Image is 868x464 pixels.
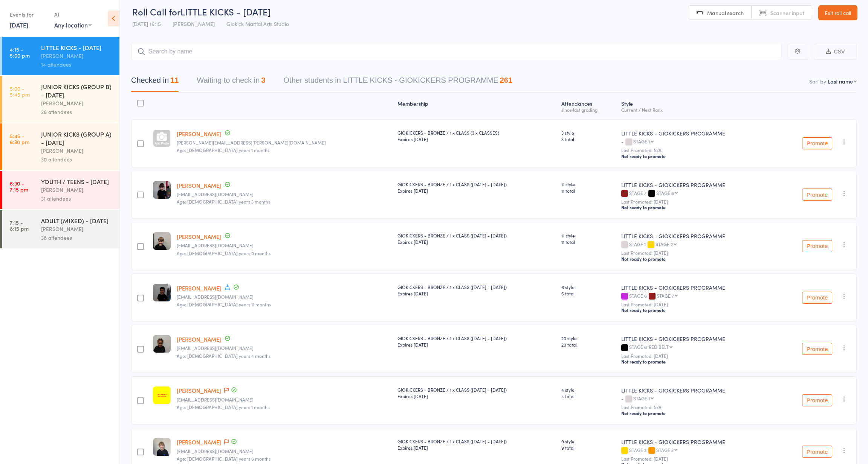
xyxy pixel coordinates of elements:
div: YOUTH / TEENS - [DATE] [41,177,113,186]
small: Last Promoted: [DATE] [621,456,772,461]
div: 30 attendees [41,155,113,164]
small: Last Promoted: [DATE] [621,250,772,256]
div: Expires [DATE] [397,187,555,194]
a: 4:15 -5:00 pmLITTLE KICKS - [DATE][PERSON_NAME]14 attendees [2,37,119,75]
div: since last grading [561,107,615,112]
div: LITTLE KICKS - GIOKICKERS PROGRAMME [621,386,772,394]
img: image1756375468.png [153,386,171,404]
div: 26 attendees [41,108,113,116]
div: Expires [DATE] [397,341,555,348]
div: STAGE 8 [621,344,772,351]
a: [PERSON_NAME] [177,233,221,240]
span: [DATE] 16:15 [132,20,161,27]
div: Last name [828,78,853,85]
div: Events for [10,8,47,21]
div: JUNIOR KICKS (GROUP B) - [DATE] [41,82,113,99]
div: Not ready to promote [621,410,772,416]
button: Waiting to check in3 [197,72,265,92]
span: 9 total [561,444,615,451]
span: 11 total [561,187,615,194]
div: STAGE 1 [633,139,650,144]
small: M.iffy87@live.com [177,345,391,351]
div: RED BELT [649,344,669,349]
div: 31 attendees [41,194,113,203]
input: Search by name [131,43,781,60]
span: 3 style [561,129,615,136]
div: At [54,8,92,21]
div: STAGE 1 [621,242,772,248]
small: Last Promoted: N/A [621,405,772,410]
time: 5:00 - 5:45 pm [10,85,30,97]
div: Membership [394,96,558,116]
div: STAGE 6 [621,293,772,300]
span: 11 style [561,232,615,239]
div: STAGE 7 [657,293,674,298]
button: Promote [802,343,832,355]
a: 7:15 -8:15 pmADULT (MIXED) - [DATE][PERSON_NAME]38 attendees [2,210,119,248]
div: JUNIOR KICKS (GROUP A) - [DATE] [41,130,113,146]
small: ebriars@hotmail.co.uk [177,192,391,197]
div: LITTLE KICKS - GIOKICKERS PROGRAMME [621,335,772,342]
img: image1694014794.png [153,181,171,199]
small: Rachel.bissell@yahoo.co.uk [177,140,391,145]
div: ADULT (MIXED) - [DATE] [41,216,113,225]
a: [PERSON_NAME] [177,181,221,189]
span: Scanner input [770,9,804,17]
div: LITTLE KICKS - GIOKICKERS PROGRAMME [621,129,772,137]
div: STAGE 7 [621,190,772,197]
span: Age: [DEMOGRAPHIC_DATA] years 0 months [177,250,270,256]
span: Manual search [707,9,744,17]
button: Other students in LITTLE KICKS - GIOKICKERS PROGRAMME261 [284,72,513,92]
img: image1700498541.png [153,284,171,301]
small: M.iffy87@live.com [177,294,391,300]
div: GIOKICKERS - BRONZE / 1 x CLASS ([DATE] - [DATE]) [397,335,555,348]
button: Promote [802,394,832,406]
div: 261 [500,76,512,84]
div: GIOKICKERS - BRONZE / 1 x CLASS ([DATE] - [DATE]) [397,386,555,399]
div: Any location [54,21,92,29]
span: Age: [DEMOGRAPHIC_DATA] years 1 months [177,404,269,410]
a: [PERSON_NAME] [177,386,221,394]
button: Promote [802,292,832,304]
small: Last Promoted: [DATE] [621,302,772,307]
a: 6:30 -7:15 pmYOUTH / TEENS - [DATE][PERSON_NAME]31 attendees [2,171,119,209]
div: Style [618,96,775,116]
div: LITTLE KICKS - GIOKICKERS PROGRAMME [621,284,772,291]
span: Roll Call for [132,5,180,18]
small: Last Promoted: [DATE] [621,199,772,204]
div: 3 [261,76,265,84]
span: Giokick Martial Arts Studio [226,20,289,27]
time: 6:30 - 7:15 pm [10,180,28,192]
span: [PERSON_NAME] [173,20,215,27]
div: GIOKICKERS - BRONZE / 1 x CLASS ([DATE] - [DATE]) [397,181,555,194]
button: Promote [802,446,832,458]
div: Current / Next Rank [621,107,772,112]
span: 11 style [561,181,615,187]
div: STAGE 3 [656,447,674,452]
div: Not ready to promote [621,204,772,210]
a: [DATE] [10,21,28,29]
time: 7:15 - 8:15 pm [10,219,29,231]
div: STAGE 8 [656,190,674,195]
a: 5:45 -6:30 pmJUNIOR KICKS (GROUP A) - [DATE][PERSON_NAME]30 attendees [2,123,119,170]
button: Promote [802,240,832,252]
div: Expires [DATE] [397,239,555,245]
div: GIOKICKERS - BRONZE / 1 x CLASS ([DATE] - [DATE]) [397,284,555,297]
small: Last Promoted: [DATE] [621,353,772,359]
div: STAGE 2 [621,447,772,454]
a: [PERSON_NAME] [177,284,221,292]
time: 5:45 - 6:30 pm [10,133,29,145]
div: LITTLE KICKS - [DATE] [41,43,113,52]
div: [PERSON_NAME] [41,146,113,155]
span: LITTLE KICKS - [DATE] [180,5,271,18]
span: 20 style [561,335,615,341]
div: [PERSON_NAME] [41,52,113,60]
img: image1741623337.png [153,232,171,250]
span: 6 total [561,290,615,297]
div: Expires [DATE] [397,290,555,297]
div: [PERSON_NAME] [41,225,113,233]
span: 6 style [561,284,615,290]
img: image1738600006.png [153,438,171,456]
div: [PERSON_NAME] [41,99,113,108]
div: Not ready to promote [621,256,772,262]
